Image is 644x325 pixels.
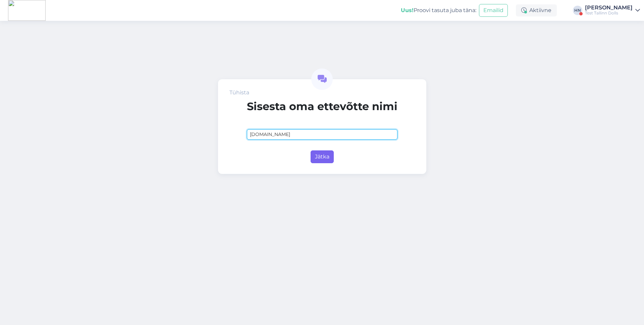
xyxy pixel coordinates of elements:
h2: Sisesta oma ettevõtte nimi [247,100,397,113]
input: ABC Corporation [247,129,397,140]
div: [PERSON_NAME] [585,5,633,10]
b: Uus! [401,7,414,13]
div: Proovi tasuta juba täna: [401,6,476,14]
div: Tühista [229,89,249,97]
div: HN [573,6,582,15]
div: Aktiivne [516,4,557,16]
a: [PERSON_NAME]Test Tallinn Dolls [585,5,640,16]
div: Test Tallinn Dolls [585,10,633,16]
button: Jätka [311,150,334,163]
button: Emailid [479,4,508,17]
